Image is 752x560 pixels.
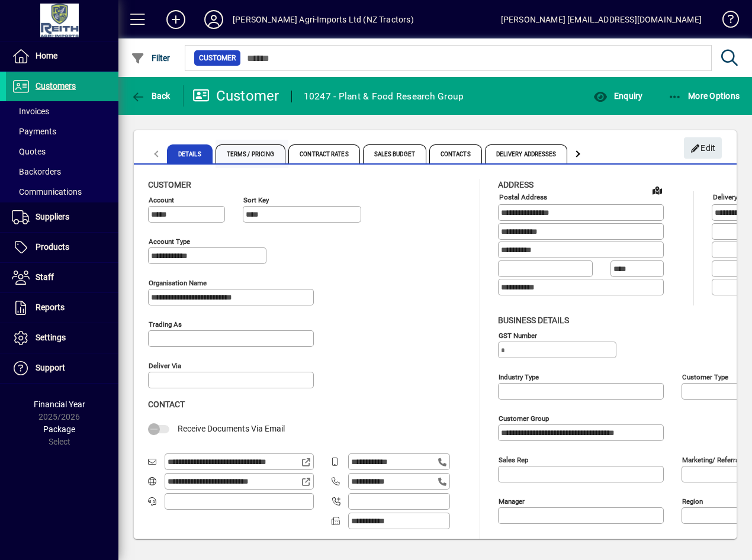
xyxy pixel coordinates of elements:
a: Invoices [6,101,118,121]
div: Customer [192,86,279,105]
mat-label: Customer type [682,372,728,381]
mat-label: Organisation name [149,279,207,287]
span: Quotes [12,147,46,156]
span: Support [36,363,65,372]
mat-label: Account [149,196,174,204]
span: Details [167,144,213,163]
a: Knowledge Base [714,2,737,41]
span: Contact [148,400,185,409]
button: More Options [665,85,743,107]
span: Enquiry [593,91,642,101]
a: Staff [6,263,118,292]
mat-label: Region [682,497,703,505]
a: Settings [6,323,118,353]
button: Add [157,9,195,30]
span: Package [43,424,75,434]
mat-label: Customer group [499,414,549,422]
span: Invoices [12,107,49,116]
span: Sales Budget [363,144,426,163]
a: Communications [6,182,118,202]
span: Customer [199,52,236,64]
span: Business details [498,316,569,325]
mat-label: Marketing/ Referral [682,455,741,464]
span: Customers [36,81,76,91]
span: More Options [668,91,740,101]
mat-label: Manager [499,497,525,505]
span: Filter [131,53,171,63]
div: 10247 - Plant & Food Research Group [304,87,464,106]
a: Products [6,233,118,262]
span: Address [498,180,534,189]
button: Edit [684,137,722,159]
a: Support [6,353,118,383]
span: Payments [12,127,56,136]
span: Reports [36,302,65,312]
mat-label: Account Type [149,237,190,246]
span: Receive Documents Via Email [178,424,285,433]
mat-label: Notes [499,538,517,546]
button: Filter [128,47,173,69]
a: Suppliers [6,202,118,232]
a: Backorders [6,162,118,182]
app-page-header-button: Back [118,85,184,107]
span: Edit [690,139,716,158]
span: Home [36,51,57,60]
a: Quotes [6,141,118,162]
a: View on map [648,181,667,199]
span: Products [36,242,69,252]
mat-label: Deliver via [149,362,181,370]
mat-label: Trading as [149,320,182,329]
button: Profile [195,9,233,30]
span: Financial Year [34,400,85,409]
mat-label: Industry type [499,372,539,381]
span: Terms / Pricing [216,144,286,163]
a: Reports [6,293,118,323]
div: [PERSON_NAME] [EMAIL_ADDRESS][DOMAIN_NAME] [501,10,702,29]
span: Delivery Addresses [485,144,568,163]
a: Home [6,41,118,71]
span: Contacts [429,144,482,163]
span: Suppliers [36,212,69,221]
mat-label: Sales rep [499,455,528,464]
span: Contract Rates [288,144,359,163]
button: Back [128,85,173,107]
span: Back [131,91,171,101]
span: Communications [12,187,82,197]
span: Backorders [12,167,61,176]
span: Customer [148,180,191,189]
a: Payments [6,121,118,141]
div: [PERSON_NAME] Agri-Imports Ltd (NZ Tractors) [233,10,414,29]
mat-label: Sort key [243,196,269,204]
button: Enquiry [590,85,645,107]
span: Settings [36,333,66,342]
mat-label: GST Number [499,331,537,339]
span: Staff [36,272,54,282]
